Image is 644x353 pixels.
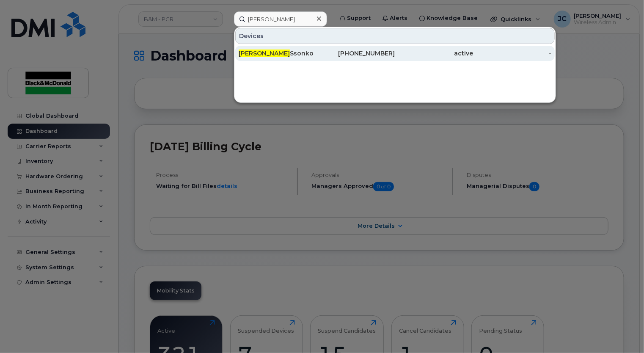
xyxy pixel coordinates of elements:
[239,50,290,57] span: [PERSON_NAME]
[235,46,555,61] a: [PERSON_NAME]Ssonko[PHONE_NUMBER]active-
[235,28,555,44] div: Devices
[395,49,473,58] div: active
[239,49,317,58] div: Ssonko
[317,49,395,58] div: [PHONE_NUMBER]
[473,49,551,58] div: -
